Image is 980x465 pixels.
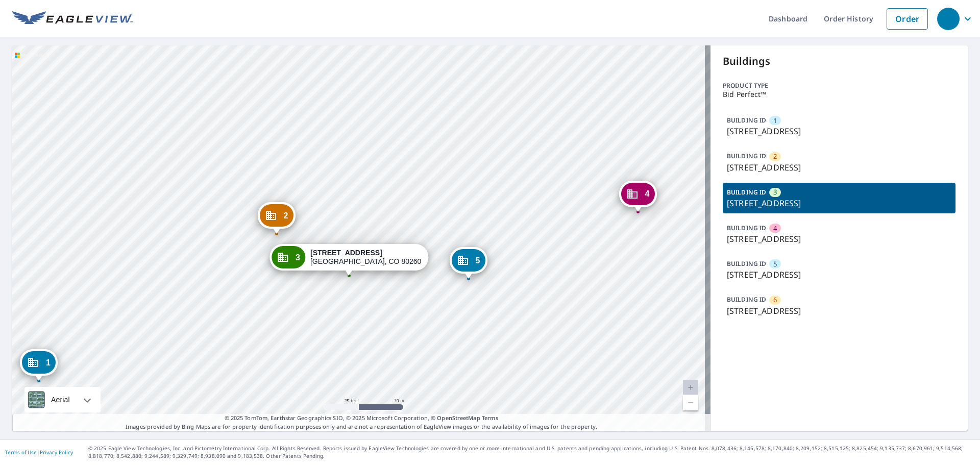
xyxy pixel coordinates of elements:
span: 5 [476,257,480,264]
p: | [5,449,73,455]
a: Current Level 20, Zoom In Disabled [683,380,698,395]
a: Current Level 20, Zoom Out [683,395,698,410]
img: EV Logo [12,11,133,27]
p: BUILDING ID [727,259,766,268]
strong: [STREET_ADDRESS] [310,249,382,257]
a: Terms [482,414,499,422]
p: BUILDING ID [727,116,766,125]
span: 4 [645,190,650,198]
a: Order [887,8,928,30]
p: [STREET_ADDRESS] [727,125,951,137]
p: BUILDING ID [727,152,766,160]
div: Dropped pin, building 5, Commercial property, 8444 Pecos St Denver, CO 80260 [450,247,487,279]
span: 5 [773,259,777,269]
div: [GEOGRAPHIC_DATA], CO 80260 [310,249,421,266]
p: Buildings [723,54,955,69]
div: Dropped pin, building 3, Commercial property, 8444 Pecos St Denver, CO 80260 [269,244,428,276]
p: [STREET_ADDRESS] [727,305,951,317]
p: BUILDING ID [727,224,766,232]
p: [STREET_ADDRESS] [727,268,951,281]
span: © 2025 TomTom, Earthstar Geographics SIO, © 2025 Microsoft Corporation, © [225,414,499,423]
span: 3 [296,254,300,261]
span: 6 [773,295,777,305]
a: Privacy Policy [40,449,73,456]
p: © 2025 Eagle View Technologies, Inc. and Pictometry International Corp. All Rights Reserved. Repo... [88,445,975,460]
p: BUILDING ID [727,295,766,304]
div: Aerial [24,387,101,412]
a: OpenStreetMap [437,414,480,422]
span: 1 [46,359,51,366]
span: 4 [773,224,777,233]
div: Aerial [48,387,73,412]
p: Product type [723,81,955,90]
p: Images provided by Bing Maps are for property identification purposes only and are not a represen... [12,414,710,431]
p: [STREET_ADDRESS] [727,197,951,209]
span: 3 [773,187,777,197]
div: Dropped pin, building 2, Commercial property, 8444 Pecos St Denver, CO 80260 [258,202,296,234]
div: Dropped pin, building 1, Commercial property, 8444 Pecos St Denver, CO 80260 [20,349,58,381]
span: 2 [773,152,777,161]
p: [STREET_ADDRESS] [727,233,951,245]
p: BUILDING ID [727,188,766,197]
span: 1 [773,116,777,126]
a: Terms of Use [5,449,37,456]
p: [STREET_ADDRESS] [727,161,951,174]
p: Bid Perfect™ [723,90,955,99]
div: Dropped pin, building 4, Commercial property, 8444 Pecos St Denver, CO 80260 [619,181,657,212]
span: 2 [284,212,288,219]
